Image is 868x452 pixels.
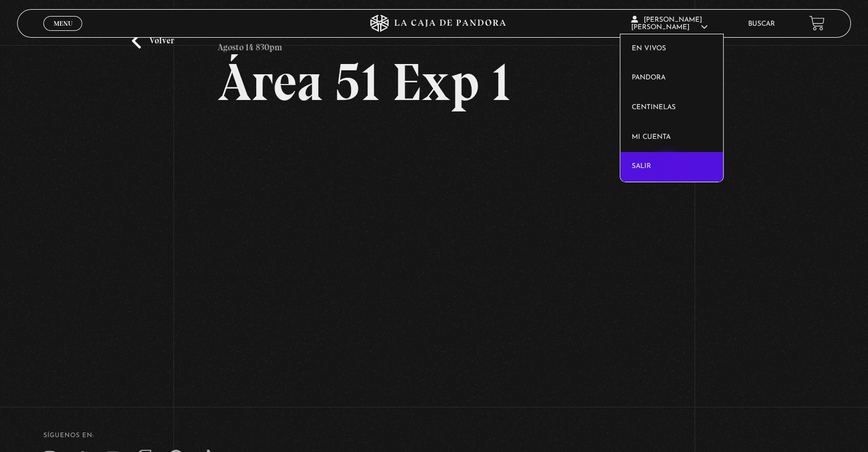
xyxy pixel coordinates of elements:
h4: SÍguenos en: [43,433,825,439]
a: Salir [620,152,724,182]
iframe: Dailymotion video player – PROGRAMA - AREA 51 - 14 DE AGOSTO [217,126,651,370]
a: View your shopping cart [809,15,825,31]
a: Centinelas [620,93,724,123]
a: Volver [132,33,174,49]
p: Agosto 14 830pm [217,33,282,56]
a: Buscar [748,21,775,27]
h2: Área 51 Exp 1 [217,56,651,109]
span: [PERSON_NAME] [PERSON_NAME] [631,17,708,31]
a: En vivos [620,34,724,64]
span: Cerrar [50,30,76,38]
span: Menu [54,20,72,27]
a: Mi cuenta [620,123,724,153]
a: Pandora [620,63,724,93]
